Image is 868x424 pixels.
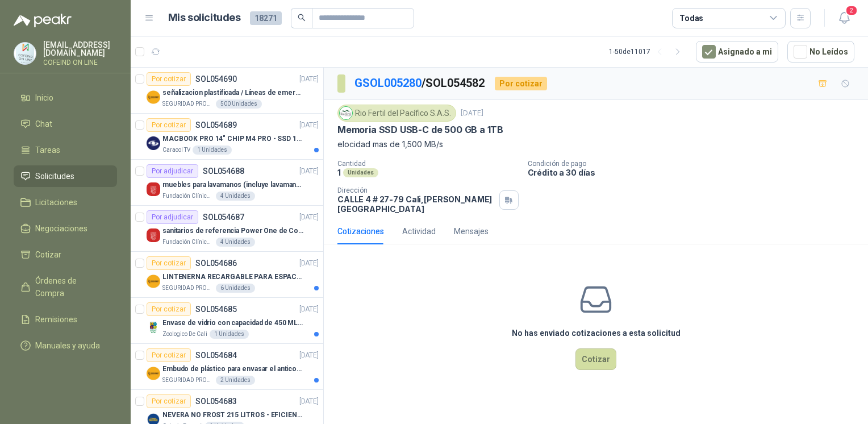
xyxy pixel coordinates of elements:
[162,88,304,98] p: señalizacion plastificada / Líneas de emergencia
[528,168,864,177] p: Crédito a 30 días
[14,87,117,109] a: Inicio
[14,309,117,330] a: Remisiones
[162,134,304,144] p: MACBOOK PRO 14" CHIP M4 PRO - SSD 1TB RAM 24GB
[337,194,495,214] p: CALLE 4 # 27-79 Cali , [PERSON_NAME][GEOGRAPHIC_DATA]
[195,259,237,267] p: SOL054686
[354,76,422,90] a: GSOL005280
[162,146,190,155] p: Caracol TV
[299,396,319,407] p: [DATE]
[696,41,778,63] button: Asignado a mi
[461,108,483,119] p: [DATE]
[131,68,323,114] a: Por cotizarSOL054690[DATE] Company Logoseñalizacion plastificada / Líneas de emergenciaSEGURIDAD ...
[162,238,214,247] p: Fundación Clínica Shaio
[609,43,687,61] div: 1 - 50 de 11017
[162,364,304,375] p: Embudo de plástico para envasar el anticorrosivo / lubricante
[35,196,77,209] span: Licitaciones
[337,138,854,151] p: elocidad mas de 1,500 MB/s
[147,90,160,104] img: Company Logo
[195,121,237,129] p: SOL054689
[337,225,384,238] div: Cotizaciones
[299,304,319,315] p: [DATE]
[512,327,681,339] h3: No has enviado cotizaciones a esta solicitud
[162,99,214,109] p: SEGURIDAD PROVISER LTDA
[216,238,255,247] div: 4 Unidades
[147,348,191,362] div: Por cotizar
[147,367,160,380] img: Company Logo
[195,397,237,405] p: SOL054683
[162,410,304,421] p: NEVERA NO FROST 215 LITROS - EFICIENCIA ENERGETICA A
[210,330,249,339] div: 1 Unidades
[14,270,117,304] a: Órdenes de Compra
[354,74,486,92] p: / SOL054582
[454,225,489,238] div: Mensajes
[162,330,207,339] p: Zoologico De Cali
[337,160,519,168] p: Cantidad
[147,164,198,178] div: Por adjudicar
[162,284,214,293] p: SEGURIDAD PROVISER LTDA
[147,302,191,316] div: Por cotizar
[250,11,282,25] span: 18271
[495,77,547,90] div: Por cotizar
[147,118,191,132] div: Por cotizar
[528,160,864,168] p: Condición de pago
[147,210,198,224] div: Por adjudicar
[35,92,53,104] span: Inicio
[168,10,241,26] h1: Mis solicitudes
[131,114,323,160] a: Por cotizarSOL054689[DATE] Company LogoMACBOOK PRO 14" CHIP M4 PRO - SSD 1TB RAM 24GBCaracol TV1 ...
[131,298,323,344] a: Por cotizarSOL054685[DATE] Company LogoEnvase de vidrio con capacidad de 450 ML – 9X8X8 CM Caja x...
[147,321,160,334] img: Company Logo
[147,275,160,288] img: Company Logo
[131,252,323,298] a: Por cotizarSOL054686[DATE] Company LogoLINTENERNA RECARGABLE PARA ESPACIOS ABIERTOS 100-120MTSSEG...
[14,165,117,187] a: Solicitudes
[195,351,237,359] p: SOL054684
[14,139,117,161] a: Tareas
[337,105,456,122] div: Rio Fertil del Pacífico S.A.S.
[35,118,52,130] span: Chat
[14,14,72,27] img: Logo peakr
[147,72,191,86] div: Por cotizar
[35,275,106,300] span: Órdenes de Compra
[337,124,503,136] p: Memoria SSD USB-C de 500 GB a 1TB
[343,168,378,177] div: Unidades
[216,192,255,201] div: 4 Unidades
[35,248,61,261] span: Cotizar
[298,14,306,22] span: search
[299,120,319,131] p: [DATE]
[299,350,319,361] p: [DATE]
[216,99,262,109] div: 500 Unidades
[575,348,616,370] button: Cotizar
[195,75,237,83] p: SOL054690
[14,43,36,64] img: Company Logo
[162,318,304,329] p: Envase de vidrio con capacidad de 450 ML – 9X8X8 CM Caja x 12 unidades
[35,313,77,326] span: Remisiones
[147,182,160,196] img: Company Logo
[147,394,191,408] div: Por cotizar
[337,186,495,194] p: Dirección
[834,8,854,28] button: 2
[679,12,703,24] div: Todas
[43,41,117,57] p: [EMAIL_ADDRESS][DOMAIN_NAME]
[14,244,117,265] a: Cotizar
[147,256,191,270] div: Por cotizar
[147,136,160,150] img: Company Logo
[299,258,319,269] p: [DATE]
[162,180,304,190] p: muebles para lavamanos (incluye lavamanos)
[216,284,255,293] div: 6 Unidades
[35,222,87,235] span: Negociaciones
[131,160,323,206] a: Por adjudicarSOL054688[DATE] Company Logomuebles para lavamanos (incluye lavamanos)Fundación Clín...
[193,146,232,155] div: 1 Unidades
[845,5,858,16] span: 2
[787,41,854,63] button: No Leídos
[162,376,214,385] p: SEGURIDAD PROVISER LTDA
[195,305,237,313] p: SOL054685
[299,74,319,85] p: [DATE]
[147,228,160,242] img: Company Logo
[43,59,117,66] p: COFEIND ON LINE
[203,167,244,175] p: SOL054688
[14,218,117,239] a: Negociaciones
[216,376,255,385] div: 2 Unidades
[35,170,74,182] span: Solicitudes
[337,168,341,177] p: 1
[35,339,100,352] span: Manuales y ayuda
[14,335,117,356] a: Manuales y ayuda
